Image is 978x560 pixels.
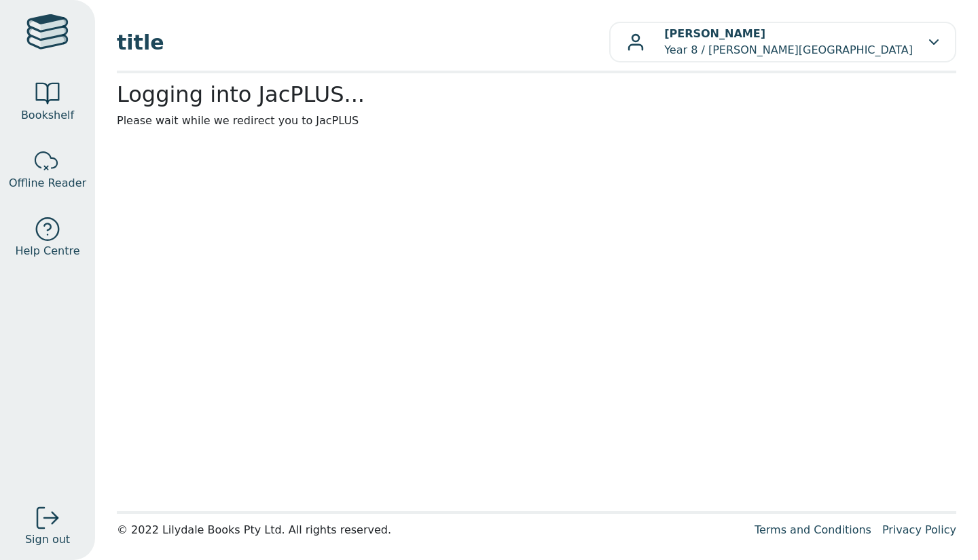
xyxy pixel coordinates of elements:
p: Year 8 / [PERSON_NAME][GEOGRAPHIC_DATA] [664,26,913,58]
button: [PERSON_NAME]Year 8 / [PERSON_NAME][GEOGRAPHIC_DATA] [609,22,956,62]
a: Privacy Policy [882,523,956,536]
span: Help Centre [15,243,79,259]
span: Bookshelf [21,107,74,124]
p: Please wait while we redirect you to JacPLUS [117,113,956,129]
b: [PERSON_NAME] [664,27,765,40]
a: Terms and Conditions [755,523,871,536]
span: Offline Reader [9,175,86,191]
h2: Logging into JacPLUS... [117,81,956,107]
span: Sign out [25,531,70,548]
div: © 2022 Lilydale Books Pty Ltd. All rights reserved. [117,522,744,538]
span: title [117,27,609,58]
